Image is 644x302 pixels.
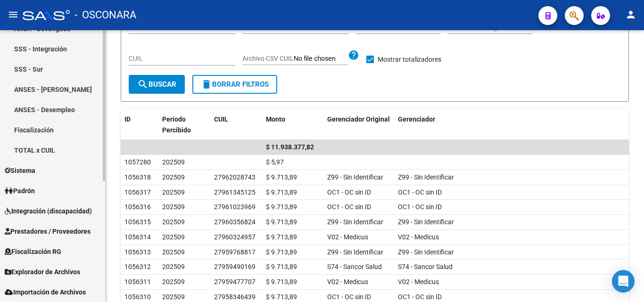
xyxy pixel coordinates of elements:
[74,5,136,25] span: - OSCONARA
[162,173,185,181] span: 202509
[327,173,383,181] span: Z99 - Sin Identificar
[378,54,441,65] span: Mostrar totalizadores
[214,232,256,243] div: 27960324957
[214,187,256,198] div: 27961345125
[124,233,151,241] span: 1056314
[162,188,185,196] span: 202509
[5,206,92,216] span: Integración (discapacidad)
[121,109,158,140] datatable-header-cell: ID
[266,143,314,151] span: $ 11.938.377,82
[129,24,151,31] span: 202509
[124,248,151,256] span: 1056313
[158,109,210,140] datatable-header-cell: Período Percibido
[398,188,442,196] span: OC1 - OC sin ID
[266,158,284,166] span: $ 5,97
[327,278,368,286] span: V02 - Medicus
[327,203,371,211] span: OC1 - OC sin ID
[398,233,439,241] span: V02 - Medicus
[266,248,297,256] span: $ 9.713,89
[266,278,297,286] span: $ 9.713,89
[162,158,185,166] span: 202509
[210,109,262,140] datatable-header-cell: CUIL
[124,203,151,211] span: 1056316
[394,109,629,140] datatable-header-cell: Gerenciador
[266,233,297,241] span: $ 9.713,89
[348,49,359,61] mat-icon: help
[398,278,439,286] span: V02 - Medicus
[327,248,383,256] span: Z99 - Sin Identificar
[214,202,256,212] div: 27961023969
[266,218,297,226] span: $ 9.713,89
[214,115,228,123] span: CUIL
[162,115,191,134] span: Período Percibido
[162,233,185,241] span: 202509
[612,270,635,293] div: Open Intercom Messenger
[327,233,368,241] span: V02 - Medicus
[5,287,86,297] span: Importación de Archivos
[162,218,185,226] span: 202509
[266,173,297,181] span: $ 9.713,89
[162,203,185,211] span: 202509
[192,75,277,94] button: Borrar Filtros
[5,246,61,257] span: Fiscalización RG
[124,263,151,270] span: 1056312
[124,278,151,286] span: 1056311
[266,188,297,196] span: $ 9.713,89
[214,277,256,287] div: 27959477707
[124,188,151,196] span: 1056317
[5,186,35,196] span: Padrón
[398,248,454,256] span: Z99 - Sin Identificar
[8,9,19,20] mat-icon: menu
[266,203,297,211] span: $ 9.713,89
[398,293,442,301] span: OC1 - OC sin ID
[266,263,297,270] span: $ 9.713,89
[5,226,91,237] span: Prestadores / Proveedores
[137,80,176,89] span: Buscar
[129,75,185,94] button: Buscar
[201,79,212,90] mat-icon: delete
[398,263,453,270] span: S74 - Sancor Salud
[162,293,185,301] span: 202509
[327,218,383,226] span: Z99 - Sin Identificar
[294,55,348,63] input: Archivo CSV CUIL
[242,55,294,62] span: Archivo CSV CUIL
[124,158,151,166] span: 1057280
[327,188,371,196] span: OC1 - OC sin ID
[266,115,285,123] span: Monto
[201,80,269,89] span: Borrar Filtros
[214,261,256,272] div: 27959490169
[398,115,435,123] span: Gerenciador
[124,115,131,123] span: ID
[327,293,371,301] span: OC1 - OC sin ID
[124,218,151,226] span: 1056315
[137,79,149,90] mat-icon: search
[5,267,80,277] span: Explorador de Archivos
[327,115,390,123] span: Gerenciador Original
[266,293,297,301] span: $ 9.713,89
[398,173,454,181] span: Z99 - Sin Identificar
[214,217,256,228] div: 27960356824
[5,165,35,176] span: Sistema
[124,293,151,301] span: 1056310
[398,203,442,211] span: OC1 - OC sin ID
[327,263,382,270] span: S74 - Sancor Salud
[162,248,185,256] span: 202509
[214,172,256,183] div: 27962028743
[398,218,454,226] span: Z99 - Sin Identificar
[625,9,636,20] mat-icon: person
[162,263,185,270] span: 202509
[262,109,323,140] datatable-header-cell: Monto
[214,247,256,258] div: 27959768817
[124,173,151,181] span: 1056318
[323,109,394,140] datatable-header-cell: Gerenciador Original
[162,278,185,286] span: 202509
